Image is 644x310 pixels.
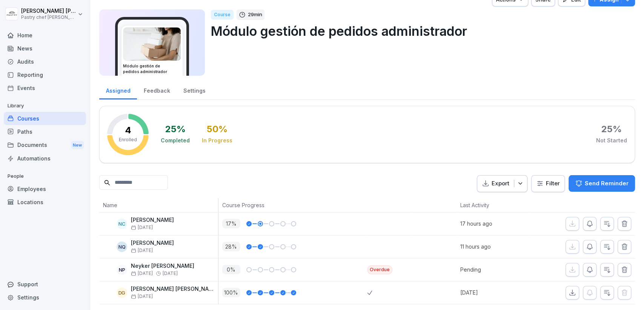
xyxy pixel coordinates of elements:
[248,11,262,18] p: 29 min
[4,125,86,138] a: Paths
[222,288,240,297] p: 100 %
[207,125,227,134] div: 50 %
[4,195,86,209] a: Locations
[103,201,214,209] p: Name
[4,81,86,95] a: Events
[4,42,86,55] a: News
[131,248,153,253] span: [DATE]
[4,182,86,195] a: Employees
[4,291,86,304] a: Settings
[123,27,181,61] img: iaen9j96uzhvjmkazu9yscya.png
[585,179,629,188] p: Send Reminder
[222,201,363,209] p: Course Progress
[131,217,174,223] p: [PERSON_NAME]
[117,241,127,252] div: NQ
[569,175,635,192] button: Send Reminder
[222,219,240,228] p: 17 %
[4,29,86,42] a: Home
[131,240,174,246] p: [PERSON_NAME]
[165,125,186,134] div: 25 %
[202,137,232,144] div: In Progress
[460,243,531,250] p: 11 hours ago
[211,21,629,41] p: Módulo gestión de pedidos administrador
[222,242,240,251] p: 28 %
[222,265,240,274] p: 0 %
[21,15,76,20] p: Pastry chef [PERSON_NAME] y Cocina gourmet
[460,220,531,228] p: 17 hours ago
[596,137,627,144] div: Not Started
[21,8,76,14] p: [PERSON_NAME] [PERSON_NAME]
[4,68,86,81] a: Reporting
[367,265,392,274] div: Overdue
[131,263,194,269] p: Neyker [PERSON_NAME]
[137,80,177,99] a: Feedback
[117,218,127,229] div: NC
[601,125,622,134] div: 25 %
[4,138,86,152] a: DocumentsNew
[4,170,86,182] p: People
[4,138,86,152] div: Documents
[117,287,127,298] div: DG
[125,126,131,135] p: 4
[71,141,84,150] div: New
[536,180,560,187] div: Filter
[119,136,137,143] p: Enrolled
[163,271,178,276] span: [DATE]
[4,278,86,291] div: Support
[131,286,218,292] p: [PERSON_NAME] [PERSON_NAME]
[4,55,86,68] a: Audits
[460,201,527,209] p: Last Activity
[211,10,234,20] div: Course
[460,289,531,296] p: [DATE]
[460,266,531,273] p: Pending
[131,225,153,230] span: [DATE]
[4,112,86,125] a: Courses
[99,80,137,99] a: Assigned
[123,63,181,75] h3: Módulo gestión de pedidos administrador
[117,264,127,275] div: NP
[131,294,153,299] span: [DATE]
[4,152,86,165] a: Automations
[4,100,86,112] p: Library
[532,176,564,192] button: Filter
[492,179,509,188] p: Export
[131,271,153,276] span: [DATE]
[161,137,190,144] div: Completed
[177,80,212,99] a: Settings
[477,175,527,192] button: Export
